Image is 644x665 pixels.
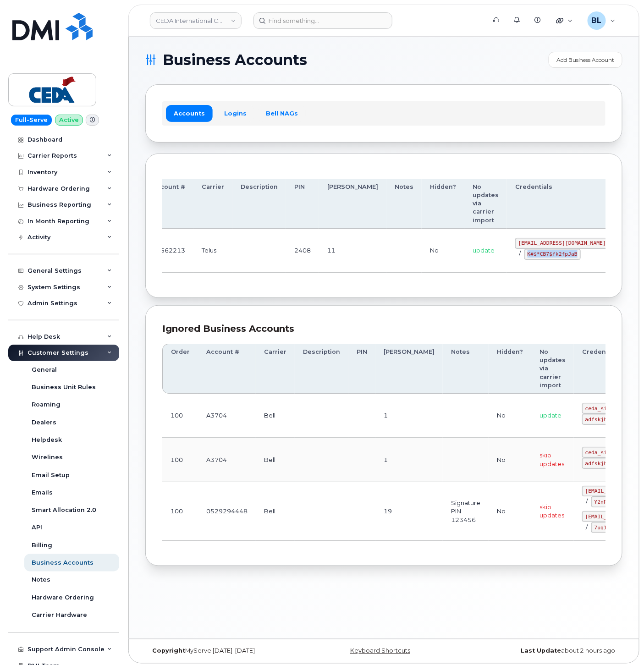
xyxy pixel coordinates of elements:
span: / [586,498,588,505]
div: MyServe [DATE]–[DATE] [145,648,304,655]
a: Logins [216,105,254,121]
span: / [586,523,588,531]
span: Business Accounts [163,53,307,67]
td: No [489,482,531,541]
th: Credentials [507,179,617,229]
code: 7uq1r6g@yJ [591,522,629,533]
th: [PERSON_NAME] [375,344,443,394]
td: No [489,438,531,482]
th: No updates via carrier import [531,344,574,394]
td: 100 [162,438,198,482]
a: Keyboard Shortcuts [350,648,410,654]
a: Bell NAGs [258,105,306,121]
div: about 2 hours ago [463,648,622,655]
td: 100 [162,482,198,541]
th: Order [162,344,198,394]
a: Accounts [166,105,213,121]
td: A3704 [198,438,256,482]
code: K#$*CB7$fk2fpJaB [524,249,581,260]
th: PIN [348,344,375,394]
th: Account # [198,344,256,394]
iframe: Messenger Launcher [604,625,637,658]
th: Notes [386,179,422,229]
th: Account # [144,179,193,229]
span: update [539,412,561,419]
th: Description [232,179,286,229]
td: 1 [375,394,443,438]
th: Carrier [193,179,232,229]
th: Hidden? [489,344,531,394]
code: [EMAIL_ADDRESS][DOMAIN_NAME] [515,238,609,249]
span: skip updates [539,451,564,467]
th: No updates via carrier import [464,179,507,229]
code: Y2nPAe@Gvw6 [591,496,632,507]
td: Signature PIN 123456 [443,482,489,541]
td: 40562213 [144,229,193,273]
div: Ignored Business Accounts [162,322,605,335]
th: Description [295,344,348,394]
th: Notes [443,344,489,394]
td: Bell [256,438,295,482]
td: No [489,394,531,438]
td: Telus [193,229,232,273]
span: / [519,250,521,257]
span: update [473,247,495,254]
th: [PERSON_NAME] [319,179,386,229]
td: 2408 [286,229,319,273]
td: A3704 [198,394,256,438]
td: 100 [162,394,198,438]
strong: Copyright [152,648,185,654]
td: Bell [256,482,295,541]
td: Bell [256,394,295,438]
td: 11 [319,229,386,273]
td: 0529294448 [198,482,256,541]
span: skip updates [539,503,564,519]
strong: Last Update [521,648,561,654]
th: Carrier [256,344,295,394]
td: No [422,229,464,273]
th: PIN [286,179,319,229]
a: Add Business Account [549,52,622,68]
td: 19 [375,482,443,541]
th: Hidden? [422,179,464,229]
td: 1 [375,438,443,482]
